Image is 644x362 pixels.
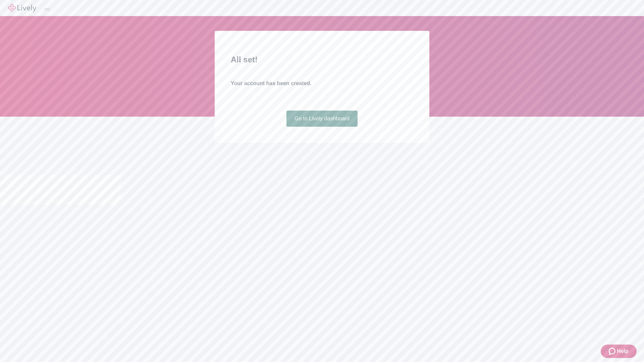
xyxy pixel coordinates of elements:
[44,8,50,10] button: Log out
[617,347,629,355] span: Help
[609,347,617,355] svg: Zendesk support icon
[231,54,413,66] h2: All set!
[8,4,36,12] img: Lively
[231,79,413,87] h4: Your account has been created.
[286,111,358,127] a: Go to Lively dashboard
[601,345,637,358] button: Zendesk support iconHelp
